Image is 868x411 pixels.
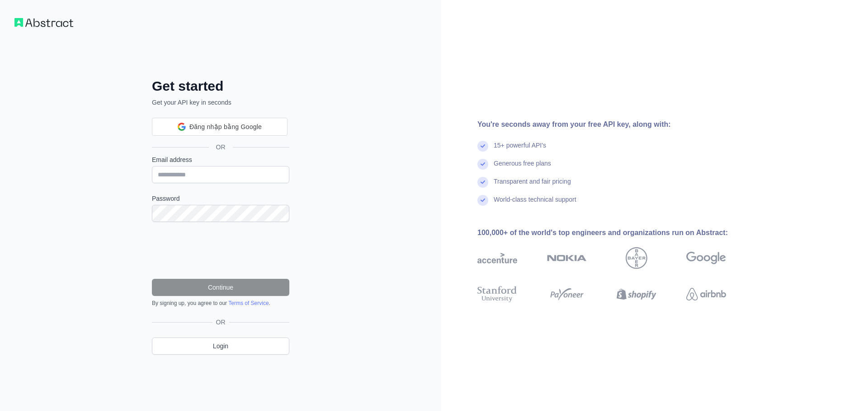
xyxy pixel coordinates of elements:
img: nokia [547,247,587,269]
span: OR [209,143,233,152]
div: 15+ powerful API's [494,141,546,159]
div: 100,000+ of the world's top engineers and organizations run on Abstract: [477,227,755,238]
img: check mark [477,177,488,188]
img: payoneer [547,284,587,304]
img: check mark [477,141,488,152]
h2: Get started [152,78,289,94]
img: Workflow [14,18,73,27]
div: Generous free plans [494,159,551,177]
a: Terms of Service [228,300,269,306]
label: Email address [152,155,289,164]
p: Get your API key in seconds [152,98,289,107]
iframe: reCAPTCHA [152,233,289,268]
img: check mark [477,159,488,170]
a: Login [152,337,289,355]
span: Đăng nhập bằng Google [189,122,262,132]
img: check mark [477,195,488,206]
img: google [686,247,726,269]
div: Transparent and fair pricing [494,177,571,195]
div: You're seconds away from your free API key, along with: [477,119,755,130]
label: Password [152,194,289,203]
div: Đăng nhập bằng Google [152,118,288,136]
div: World-class technical support [494,195,576,213]
img: airbnb [686,284,726,304]
img: bayer [626,247,647,269]
button: Continue [152,279,289,296]
img: accenture [477,247,517,269]
span: OR [212,318,229,327]
img: stanford university [477,284,517,304]
div: By signing up, you agree to our . [152,300,289,307]
img: shopify [617,284,656,304]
